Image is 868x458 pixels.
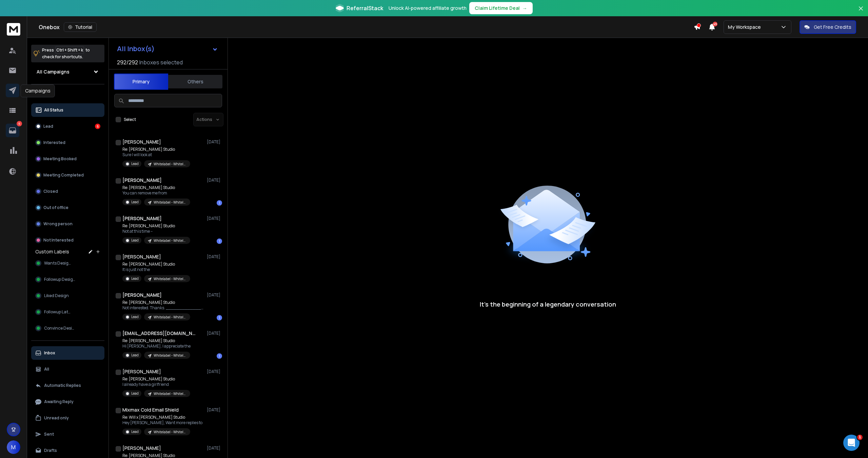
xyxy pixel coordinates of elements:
[43,140,65,145] p: Interested
[131,200,139,205] p: Lead
[122,445,161,452] h1: [PERSON_NAME]
[207,331,222,336] p: [DATE]
[44,309,72,315] span: Followup Later
[31,379,104,392] button: Automatic Replies
[122,368,161,375] h1: [PERSON_NAME]
[154,353,186,358] p: Whitelabel - Whitelabel 1
[44,350,55,356] p: Inbox
[112,42,223,56] button: All Inbox(s)
[217,238,222,244] div: 1
[217,200,222,206] div: 1
[31,201,104,214] button: Out of office
[131,353,139,358] p: Lead
[122,229,190,234] p: Not at this time --
[122,338,191,343] p: Re: [PERSON_NAME] Studio
[31,136,104,149] button: Interested
[154,276,186,282] p: Whitelabel - Whitelabel 1
[122,330,197,337] h1: [EMAIL_ADDRESS][DOMAIN_NAME]
[154,430,186,435] p: Whitelabel - Whitelabel 1
[122,215,162,222] h1: [PERSON_NAME]
[347,4,383,12] span: ReferralStack
[43,237,74,243] p: Not Interested
[217,315,222,320] div: 1
[31,256,104,270] button: Wants Design
[31,168,104,182] button: Meeting Completed
[31,217,104,231] button: Wrong person
[31,395,104,409] button: Awaiting Reply
[122,376,190,382] p: Re: [PERSON_NAME] Studio
[44,261,71,266] span: Wants Design
[42,47,90,60] p: Press to check for shortcuts.
[31,152,104,166] button: Meeting Booked
[207,254,222,259] p: [DATE]
[43,156,77,162] p: Meeting Booked
[168,74,222,89] button: Others
[44,277,75,282] span: Followup Design
[389,5,467,12] p: Unlock AI-powered affiliate growth
[44,432,54,437] p: Sent
[64,22,97,32] button: Tutorial
[122,407,179,413] h1: Mixmax Cold Email Shield
[843,435,860,451] iframe: Intercom live chat
[21,84,55,97] div: Campaigns
[44,326,77,331] span: Convince Design
[31,273,104,286] button: Followup Design
[131,238,139,243] p: Lead
[122,177,162,184] h1: [PERSON_NAME]
[122,343,191,349] p: Hi [PERSON_NAME], I appreciate the
[800,20,856,34] button: Get Free Credits
[7,440,20,454] button: M
[131,391,139,396] p: Lead
[122,382,190,387] p: I already have a girlfriend
[480,299,616,309] p: It’s the beginning of a legendary conversation
[728,24,764,30] p: My Workspace
[139,58,183,66] h3: Inboxes selected
[37,68,70,75] h1: All Campaigns
[122,190,190,196] p: You can remove me from
[154,315,186,320] p: Whitelabel - Whitelabel 1
[117,58,138,66] span: 292 / 292
[44,383,81,388] p: Automatic Replies
[31,346,104,360] button: Inbox
[207,292,222,298] p: [DATE]
[207,369,222,374] p: [DATE]
[122,415,202,420] p: Re: Will x [PERSON_NAME] Studio
[131,314,139,319] p: Lead
[122,300,204,305] p: Re: [PERSON_NAME] Studio
[814,24,851,30] p: Get Free Credits
[131,429,139,434] p: Lead
[44,293,69,298] span: Liked Design
[154,162,186,167] p: Whitelabel - Whitelabel 1
[43,124,53,129] p: Lead
[43,221,73,227] p: Wrong person
[217,353,222,359] div: 1
[31,103,104,117] button: All Status
[31,321,104,335] button: Convince Design
[35,248,69,255] h3: Custom Labels
[469,2,533,14] button: Claim Lifetime Deal→
[31,185,104,198] button: Closed
[55,46,84,54] span: Ctrl + Shift + k
[44,448,57,453] p: Drafts
[122,305,204,311] p: Not interested. Thanks. ________________________________ From:
[122,267,190,272] p: It is just not the
[207,178,222,183] p: [DATE]
[154,238,186,243] p: Whitelabel - Whitelabel 1
[44,415,69,421] p: Unread only
[122,262,190,267] p: Re: [PERSON_NAME] Studio
[207,445,222,451] p: [DATE]
[117,45,155,52] h1: All Inbox(s)
[122,152,190,158] p: Sure I will look at
[207,139,222,145] p: [DATE]
[44,399,74,404] p: Awaiting Reply
[95,124,100,129] div: 6
[31,65,104,79] button: All Campaigns
[43,189,58,194] p: Closed
[522,5,527,12] span: →
[122,253,161,260] h1: [PERSON_NAME]
[31,289,104,303] button: Liked Design
[131,276,139,281] p: Lead
[154,200,186,205] p: Whitelabel - Whitelabel 1
[31,362,104,376] button: All
[122,292,162,298] h1: [PERSON_NAME]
